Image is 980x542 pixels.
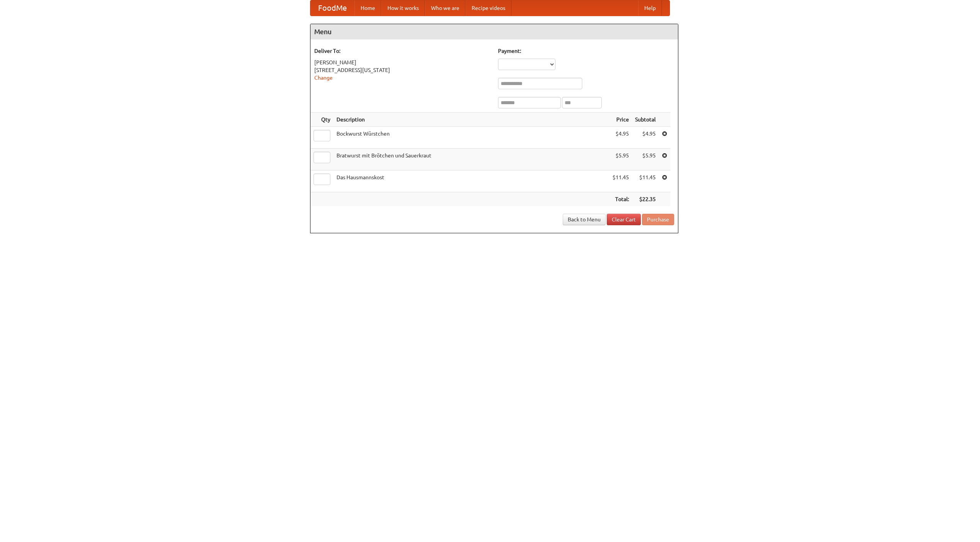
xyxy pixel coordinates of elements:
[310,0,354,16] a: FoodMe
[642,214,674,225] button: Purchase
[314,66,490,74] div: [STREET_ADDRESS][US_STATE]
[498,47,674,55] h5: Payment:
[609,149,632,170] td: $5.95
[314,47,490,55] h5: Deliver To:
[632,149,659,170] td: $5.95
[609,192,632,206] th: Total:
[632,113,659,127] th: Subtotal
[333,149,609,170] td: Bratwurst mit Brötchen und Sauerkraut
[609,113,632,127] th: Price
[465,0,511,16] a: Recipe videos
[381,0,425,16] a: How it works
[333,113,609,127] th: Description
[609,170,632,192] td: $11.45
[632,192,659,206] th: $22.35
[354,0,381,16] a: Home
[609,127,632,149] td: $4.95
[333,170,609,192] td: Das Hausmannskost
[425,0,465,16] a: Who we are
[333,127,609,149] td: Bockwurst Würstchen
[314,59,490,66] div: [PERSON_NAME]
[632,170,659,192] td: $11.45
[563,214,606,225] a: Back to Menu
[638,0,662,16] a: Help
[310,113,333,127] th: Qty
[632,127,659,149] td: $4.95
[314,75,333,81] a: Change
[310,24,678,39] h4: Menu
[607,214,641,225] a: Clear Cart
